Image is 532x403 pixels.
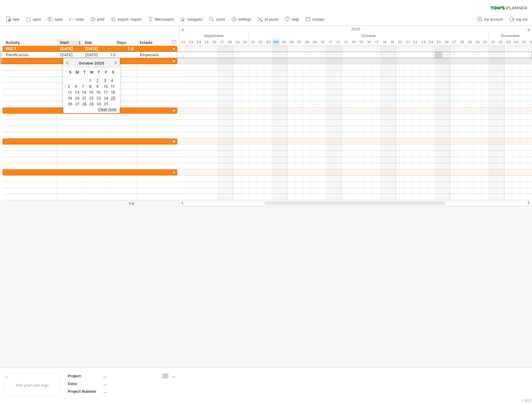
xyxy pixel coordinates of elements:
a: 20 [74,95,80,101]
div: Sunday, 19 October 2025 [388,39,396,45]
div: Saturday, 18 October 2025 [381,39,388,45]
div: Monday, 29 September 2025 [233,39,241,45]
div: [DATE] [57,46,82,52]
span: import / export [118,17,142,22]
div: [DATE] [82,52,107,58]
div: Thursday, 9 October 2025 [311,39,319,45]
a: 1 [89,78,92,83]
a: 11 [110,83,115,89]
div: Tuesday, 14 October 2025 [350,39,357,45]
div: v 422 [521,398,531,403]
div: Sunday, 5 October 2025 [280,39,288,45]
div: Friday, 31 October 2025 [481,39,489,45]
a: 13 [74,89,80,95]
a: 8 [89,83,92,89]
span: print [97,17,104,22]
a: 5 [67,83,71,89]
span: clear date [98,107,116,112]
div: End [85,40,103,46]
div: Friday, 10 October 2025 [319,39,326,45]
span: filter/search [155,17,174,22]
div: Monday, 13 October 2025 [342,39,350,45]
a: previous [65,61,69,65]
div: Tuesday, 28 October 2025 [458,39,466,45]
div: Tuesday, 21 October 2025 [404,39,412,45]
div: October 2025 [249,32,489,39]
a: 15 [89,89,94,95]
a: 24 [103,95,109,101]
span: undo [76,17,84,22]
div: Friday, 24 October 2025 [427,39,435,45]
div: Monday, 3 November 2025 [504,39,512,45]
div: Days [107,40,136,46]
div: 1.0 [110,52,133,58]
a: undo [67,15,86,23]
a: 2 [96,78,99,83]
div: Sunday, 28 September 2025 [226,39,233,45]
a: 27 [74,101,80,107]
div: Add your own logo [3,374,61,397]
a: 18 [110,89,116,95]
a: 16 [96,89,101,95]
span: Thursday [98,70,100,74]
span: my account [484,17,503,22]
div: Date: [68,381,102,386]
a: 14 [81,89,87,95]
div: Sunday, 12 October 2025 [334,39,342,45]
a: 26 [67,101,73,107]
a: 4 [110,78,114,83]
div: Wednesday, 5 November 2025 [520,39,528,45]
span: open [33,17,41,22]
div: .... [103,389,155,394]
div: Sunday, 26 October 2025 [443,39,450,45]
a: settings [230,15,253,23]
div: Saturday, 27 September 2025 [218,39,226,45]
a: navigator [179,15,204,23]
span: Saturday [112,70,114,74]
a: print [89,15,106,23]
a: help [283,15,301,23]
a: 31 [103,101,109,107]
span: new [13,17,20,22]
a: 30 [96,101,102,107]
a: 28 [81,101,87,107]
a: filter/search [146,15,176,23]
a: save [46,15,64,23]
a: 3 [103,78,107,83]
div: Tuesday, 4 November 2025 [512,39,520,45]
a: next [114,61,118,65]
div: Activity [6,40,53,46]
a: 21 [81,95,87,101]
span: Sunday [69,70,72,74]
div: Thursday, 23 October 2025 [419,39,427,45]
div: Sunday, 2 November 2025 [497,39,504,45]
a: open [24,15,43,23]
div: Wednesday, 1 October 2025 [249,39,257,45]
div: Wednesday, 29 October 2025 [466,39,473,45]
span: Wednesday [90,70,94,74]
a: new [4,15,21,23]
div: Tuesday, 30 September 2025 [241,39,249,45]
div: Monday, 20 October 2025 [396,39,404,45]
span: Tuesday [83,70,86,74]
a: 10 [103,83,109,89]
div: Project: [68,373,102,379]
a: AI assist [256,15,280,23]
a: 12 [67,89,72,95]
div: Friday, 3 October 2025 [264,39,272,45]
span: zoom [216,17,225,22]
div: 1.0 [107,201,134,206]
a: 17 [103,89,108,95]
div: Start [60,40,78,46]
a: 22 [89,95,94,101]
a: 9 [96,83,99,89]
span: AI assist [264,17,278,22]
a: 25 [110,95,116,101]
a: 7 [81,83,85,89]
div: Wednesday, 22 October 2025 [412,39,419,45]
a: log out [508,15,529,23]
a: my account [476,15,505,23]
div: Project Number [68,389,102,394]
span: settings [238,17,251,22]
span: help [292,17,299,22]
